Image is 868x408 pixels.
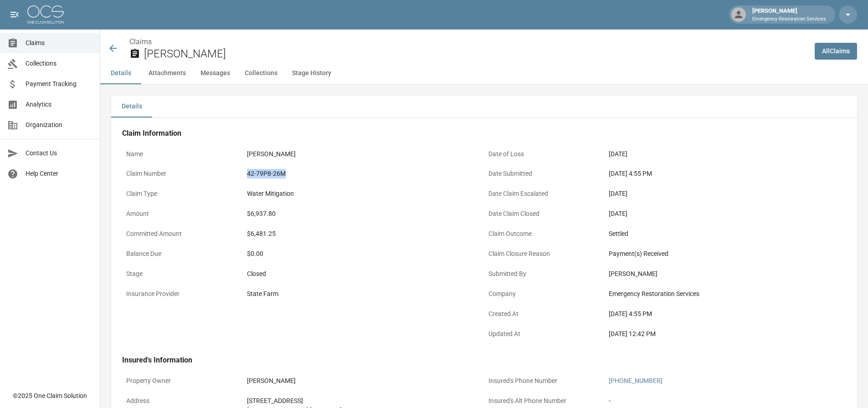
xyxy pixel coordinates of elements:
p: Submitted By [484,265,605,283]
img: ocs-logo-white-transparent.png [27,5,64,24]
p: Created At [484,305,605,323]
div: Emergency Restoration Services [609,289,842,299]
p: Insured's Phone Number [484,372,605,390]
p: Claim Outcome [484,225,605,243]
p: Property Owner [122,372,243,390]
div: - [609,396,842,406]
div: Closed [247,269,480,279]
p: Stage [122,265,243,283]
p: Claim Closure Reason [484,245,605,263]
div: [PERSON_NAME] [247,149,480,159]
p: Committed Amount [122,225,243,243]
div: details tabs [111,96,857,117]
div: [DATE] [609,189,842,199]
a: AllClaims [815,43,857,60]
button: Attachments [141,62,193,84]
p: Claim Type [122,185,243,203]
p: Date Submitted [484,165,605,183]
div: [DATE] 4:55 PM [609,309,842,319]
div: 42-79P8-26M [247,169,480,178]
span: Help Center [26,169,92,178]
h4: Insured's Information [122,356,846,365]
div: Settled [609,229,842,239]
div: [DATE] 12:42 PM [609,329,842,339]
div: [STREET_ADDRESS] [247,396,480,406]
button: Details [100,62,141,84]
button: Details [111,96,152,117]
button: Collections [237,62,285,84]
div: anchor tabs [100,62,868,84]
p: Date Claim Closed [484,205,605,223]
div: State Farm [247,289,480,299]
div: $6,481.25 [247,229,480,239]
p: Balance Due [122,245,243,263]
span: Payment Tracking [26,79,92,89]
p: Claim Number [122,165,243,183]
a: [PHONE_NUMBER] [609,377,663,384]
div: [DATE] [609,209,842,219]
button: Stage History [285,62,339,84]
p: Name [122,145,243,163]
button: Messages [193,62,237,84]
div: $6,937.80 [247,209,480,219]
p: Emergency Restoration Services [752,15,826,23]
p: Date Claim Escalated [484,185,605,203]
span: Claims [26,38,92,48]
a: Claims [129,37,152,46]
p: Updated At [484,325,605,343]
div: © 2025 One Claim Solution [13,391,87,400]
h4: Claim Information [122,129,846,138]
p: Amount [122,205,243,223]
div: [PERSON_NAME] [247,376,480,386]
span: Analytics [26,100,92,109]
p: Date of Loss [484,145,605,163]
span: Organization [26,120,92,130]
div: [DATE] [609,149,842,159]
span: Contact Us [26,148,92,158]
button: open drawer [5,5,24,24]
div: $0.00 [247,249,480,259]
div: Water Mitigation [247,189,480,199]
div: Payment(s) Received [609,249,842,259]
p: Company [484,285,605,303]
span: Collections [26,59,92,68]
div: [PERSON_NAME] [749,6,830,23]
div: [PERSON_NAME] [609,269,842,279]
p: Insurance Provider [122,285,243,303]
h2: [PERSON_NAME] [144,47,807,61]
nav: breadcrumb [129,36,807,47]
div: [DATE] 4:55 PM [609,169,842,178]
